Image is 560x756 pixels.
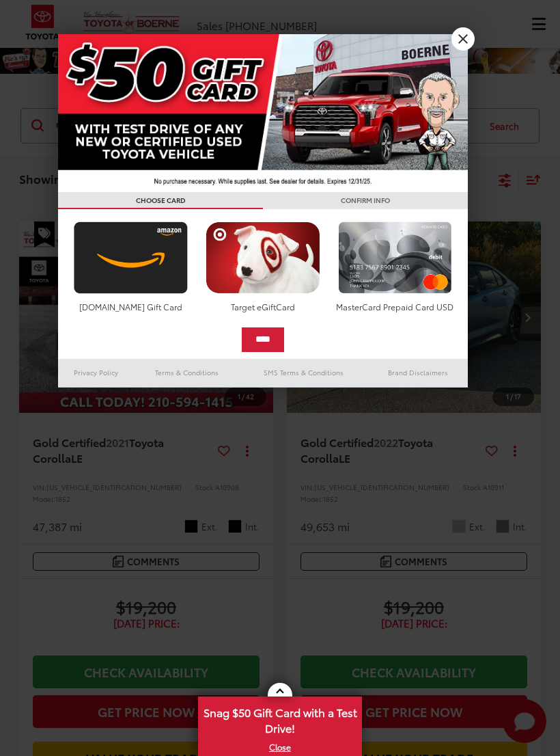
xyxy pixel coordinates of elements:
[335,221,456,294] img: mastercard.png
[58,364,135,381] a: Privacy Policy
[70,221,191,294] img: amazoncard.png
[368,364,468,381] a: Brand Disclaimers
[335,301,456,312] div: MasterCard Prepaid Card USD
[58,192,263,209] h3: CHOOSE CARD
[58,34,468,192] img: 42635_top_851395.jpg
[202,301,323,312] div: Target eGiftCard
[202,221,323,294] img: targetcard.png
[70,301,191,312] div: [DOMAIN_NAME] Gift Card
[239,364,368,381] a: SMS Terms & Conditions
[135,364,239,381] a: Terms & Conditions
[263,192,468,209] h3: CONFIRM INFO
[199,698,361,740] span: Snag $50 Gift Card with a Test Drive!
